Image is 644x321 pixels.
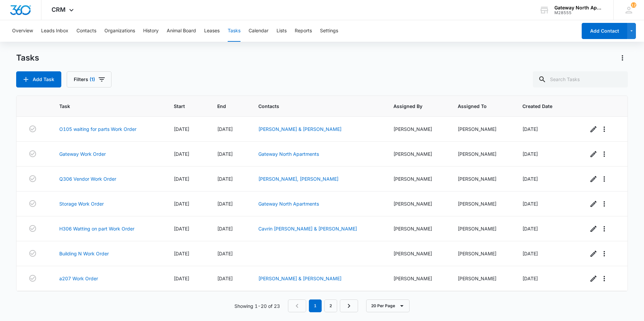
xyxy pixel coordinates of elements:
a: Next Page [340,299,358,312]
a: O105 waiting for parts Work Order [59,126,136,133]
a: H306 Watting on part Work Order [59,225,134,232]
a: Storage Work Order [59,200,104,207]
span: [DATE] [522,176,538,182]
span: Assigned To [458,103,496,110]
div: notifications count [631,2,636,8]
span: [DATE] [174,151,189,157]
a: Cavrin [PERSON_NAME] & [PERSON_NAME] [258,226,357,231]
span: CRM [52,6,66,13]
a: [PERSON_NAME] & [PERSON_NAME] [258,126,342,132]
button: Filters(1) [67,71,111,87]
span: Created Date [522,103,562,110]
button: Add Contact [582,23,627,39]
button: Reports [295,20,312,42]
button: Calendar [249,20,268,42]
span: End [217,103,232,110]
button: Contacts [76,20,96,42]
span: [DATE] [174,276,189,281]
a: Building N Work Order [59,250,109,257]
div: [PERSON_NAME] [393,175,442,182]
a: [PERSON_NAME] & [PERSON_NAME] [258,276,342,281]
span: [DATE] [217,226,233,231]
span: [DATE] [522,251,538,256]
span: Assigned By [393,103,432,110]
div: account name [554,5,604,10]
div: [PERSON_NAME] [393,150,442,157]
span: [DATE] [522,151,538,157]
span: [DATE] [217,126,233,132]
div: [PERSON_NAME] [458,250,506,257]
nav: Pagination [288,299,358,312]
div: [PERSON_NAME] [458,126,506,133]
div: [PERSON_NAME] [458,175,506,182]
span: [DATE] [522,201,538,207]
span: [DATE] [522,226,538,231]
span: Task [59,103,148,110]
span: [DATE] [174,176,189,182]
div: [PERSON_NAME] [393,126,442,133]
button: History [143,20,159,42]
button: Organizations [104,20,135,42]
div: [PERSON_NAME] [393,200,442,207]
div: account id [554,10,604,15]
button: Add Task [16,71,61,87]
em: 1 [309,299,322,312]
span: [DATE] [174,226,189,231]
span: [DATE] [522,126,538,132]
div: [PERSON_NAME] [393,225,442,232]
a: Q306 Vendor Work Order [59,175,116,182]
p: Showing 1-20 of 23 [234,302,280,310]
span: Contacts [258,103,367,110]
button: Lists [277,20,287,42]
a: Gateway North Apartments [258,201,319,207]
span: [DATE] [217,176,233,182]
span: Start [174,103,191,110]
button: 20 Per Page [366,299,410,312]
input: Search Tasks [533,71,628,87]
span: [DATE] [174,126,189,132]
span: [DATE] [174,251,189,256]
div: [PERSON_NAME] [393,250,442,257]
h1: Tasks [16,53,39,63]
span: [DATE] [217,151,233,157]
button: Leads Inbox [41,20,68,42]
div: [PERSON_NAME] [458,225,506,232]
span: [DATE] [217,251,233,256]
div: [PERSON_NAME] [458,275,506,282]
a: Page 2 [324,299,337,312]
button: Leases [204,20,220,42]
div: [PERSON_NAME] [458,200,506,207]
button: Settings [320,20,338,42]
button: Actions [617,52,628,63]
button: Tasks [228,20,240,42]
a: a207 Work Order [59,275,98,282]
span: 12 [631,2,636,8]
span: [DATE] [217,201,233,207]
button: Animal Board [167,20,196,42]
button: Overview [12,20,33,42]
a: Gateway Work Order [59,150,106,157]
span: [DATE] [217,276,233,281]
a: Gateway North Apartments [258,151,319,157]
span: [DATE] [522,276,538,281]
span: (1) [90,77,95,82]
div: [PERSON_NAME] [393,275,442,282]
span: [DATE] [174,201,189,207]
a: [PERSON_NAME], [PERSON_NAME] [258,176,339,182]
div: [PERSON_NAME] [458,150,506,157]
